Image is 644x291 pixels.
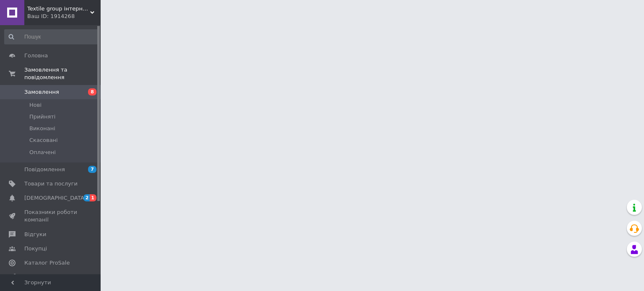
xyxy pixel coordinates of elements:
span: Оплачені [29,149,56,156]
span: [DEMOGRAPHIC_DATA] [24,194,86,202]
span: Повідомлення [24,166,65,173]
span: Нові [29,101,42,109]
span: Замовлення та повідомлення [24,66,101,81]
span: 2 [83,194,90,201]
span: Головна [24,52,48,59]
span: Покупці [24,245,47,252]
span: Скасовані [29,136,58,144]
span: 7 [88,166,96,173]
div: Ваш ID: 1914268 [27,13,101,20]
span: Аналітика [24,273,53,281]
span: 1 [90,194,96,201]
span: Відгуки [24,231,46,238]
span: Прийняті [29,113,55,121]
span: Показники роботи компанії [24,209,78,224]
span: Товари та послуги [24,180,78,188]
input: Пошук [4,29,99,44]
span: Textile group інтернет-магазин штор, гардин [27,5,90,13]
span: Виконані [29,125,55,132]
span: 8 [88,88,96,95]
span: Замовлення [24,88,59,96]
span: Каталог ProSale [24,259,70,267]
